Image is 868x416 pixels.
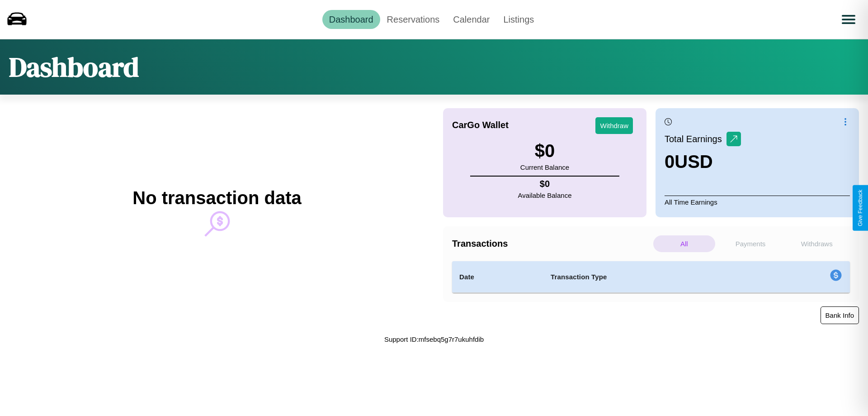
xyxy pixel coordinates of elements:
div: Give Feedback [857,190,863,226]
p: Total Earnings [665,131,726,147]
p: Current Balance [520,161,569,173]
h4: $ 0 [518,179,572,189]
a: Listings [496,10,541,29]
h3: 0 USD [665,152,741,172]
button: Open menu [836,7,861,32]
table: simple table [452,261,850,293]
p: Withdraws [786,235,848,252]
h4: Transactions [452,239,651,249]
button: Bank Info [821,306,859,324]
p: Payments [720,235,782,252]
h3: $ 0 [520,141,569,161]
a: Calendar [446,10,496,29]
p: All Time Earnings [665,196,850,208]
h4: Date [459,272,536,282]
h4: Transaction Type [551,272,756,282]
h4: CarGo Wallet [452,120,509,130]
h1: Dashboard [9,48,139,86]
p: All [653,235,715,252]
p: Support ID: mfsebq5g7r7ukuhfdib [384,333,484,345]
a: Reservations [380,10,447,29]
button: Withdraw [595,117,633,134]
h2: No transaction data [132,188,301,208]
a: Dashboard [322,10,380,29]
p: Available Balance [518,189,572,201]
